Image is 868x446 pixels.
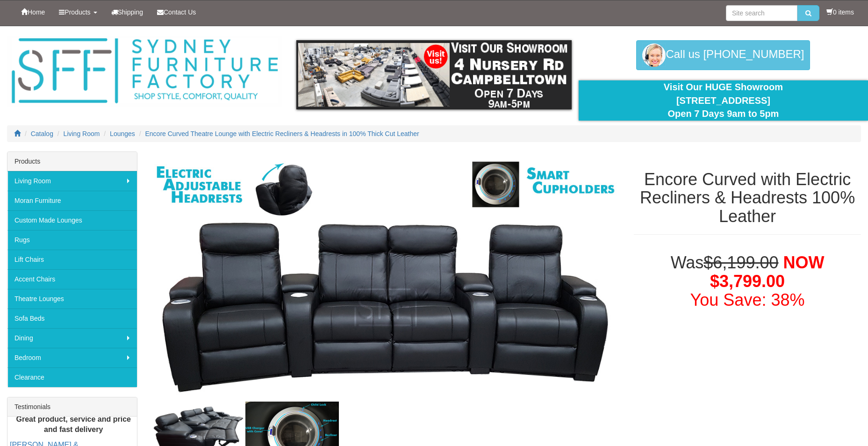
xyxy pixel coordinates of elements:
[703,253,778,272] del: $6,199.00
[710,253,825,291] span: NOW $3,799.00
[7,348,137,367] a: Bedroom
[104,0,151,24] a: Shipping
[164,8,196,16] span: Contact Us
[586,80,861,121] div: Visit Our HUGE Showroom [STREET_ADDRESS] Open 7 Days 9am to 5pm
[826,7,854,17] li: 0 items
[52,0,104,24] a: Products
[634,170,861,226] h1: Encore Curved with Electric Recliners & Headrests 100% Leather
[7,210,137,230] a: Custom Made Lounges
[7,289,137,309] a: Theatre Lounges
[7,367,137,387] a: Clearance
[31,130,53,137] a: Catalog
[16,415,131,434] b: Great product, service and price and fast delivery
[118,8,143,16] span: Shipping
[65,8,90,16] span: Products
[7,309,137,328] a: Sofa Beds
[64,130,100,137] a: Living Room
[7,397,137,417] div: Testimonials
[14,0,52,24] a: Home
[7,36,282,107] img: Sydney Furniture Factory
[296,40,572,109] img: showroom.gif
[145,130,419,137] a: Encore Curved Theatre Lounge with Electric Recliners & Headrests in 100% Thick Cut Leather
[150,0,203,24] a: Contact Us
[7,152,137,171] div: Products
[28,8,45,16] span: Home
[7,250,137,269] a: Lift Chairs
[7,191,137,210] a: Moran Furniture
[7,171,137,191] a: Living Room
[7,269,137,289] a: Accent Chairs
[110,130,135,137] a: Lounges
[634,253,861,309] h1: Was
[7,328,137,348] a: Dining
[726,5,797,21] input: Site search
[7,230,137,250] a: Rugs
[690,290,805,309] font: You Save: 38%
